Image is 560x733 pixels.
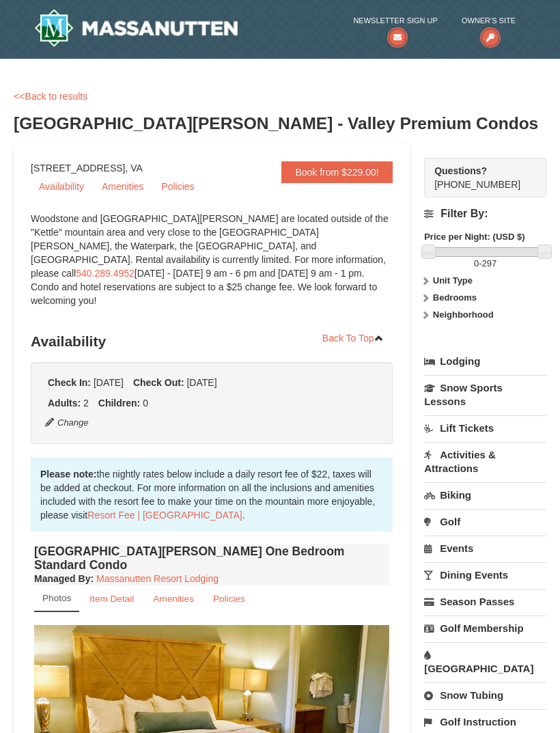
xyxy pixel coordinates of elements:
label: - [424,257,546,271]
a: Policies [153,176,202,197]
span: 0 [474,258,479,268]
a: Resort Fee | [GEOGRAPHIC_DATA] [87,510,242,521]
span: [DATE] [94,377,124,388]
strong: : [34,573,94,584]
h4: [GEOGRAPHIC_DATA][PERSON_NAME] One Bedroom Standard Condo [34,544,389,572]
a: Policies [204,585,254,612]
button: Change [44,415,89,430]
img: Massanutten Resort Logo [34,9,238,47]
a: 540.289.4952 [76,268,135,279]
span: [DATE] [186,377,216,388]
span: 0 [143,398,148,409]
small: Photos [42,593,71,603]
a: Availability [31,176,92,197]
strong: Please note: [40,469,96,480]
span: Newsletter Sign Up [353,14,437,27]
h4: Filter By: [424,208,546,220]
a: Season Passes [424,589,546,614]
strong: Adults: [48,398,81,409]
strong: Check In: [48,377,91,388]
strong: Price per Night: (USD $) [424,232,524,242]
a: Snow Tubing [424,682,546,708]
strong: Check Out: [133,377,184,388]
small: Policies [213,594,245,604]
strong: Bedrooms [433,292,477,303]
strong: Unit Type [433,275,473,286]
a: Massanutten Resort Lodging [96,573,219,584]
small: Amenities [153,594,194,604]
a: Amenities [144,585,203,612]
a: Biking [424,482,546,508]
div: the nightly rates below include a daily resort fee of $22, taxes will be added at checkout. For m... [31,458,393,531]
span: Managed By [34,573,90,584]
a: Golf Membership [424,616,546,641]
a: Golf [424,509,546,534]
a: Back To Top [313,328,393,348]
small: Item Detail [89,594,134,604]
a: Lodging [424,349,546,374]
h3: Availability [31,328,393,355]
a: Activities & Attractions [424,442,546,481]
a: Amenities [94,176,152,197]
span: Owner's Site [462,14,516,27]
a: Events [424,536,546,561]
a: Lift Tickets [424,415,546,441]
a: [GEOGRAPHIC_DATA] [424,642,546,681]
span: 297 [482,258,497,268]
a: Snow Sports Lessons [424,375,546,414]
strong: Neighborhood [433,309,494,320]
a: Owner's Site [462,14,516,42]
span: [PHONE_NUMBER] [434,164,522,190]
strong: Questions? [434,165,487,176]
strong: Children: [98,398,140,409]
a: Massanutten Resort [34,9,238,47]
a: Book from $229.00! [281,161,392,183]
span: 2 [83,398,89,409]
a: <<Back to results [14,91,87,102]
h3: [GEOGRAPHIC_DATA][PERSON_NAME] - Valley Premium Condos [14,110,546,137]
a: Dining Events [424,562,546,587]
a: Photos [34,585,79,612]
a: Item Detail [81,585,143,612]
div: Woodstone and [GEOGRAPHIC_DATA][PERSON_NAME] are located outside of the "Kettle" mountain area an... [31,212,393,321]
a: Newsletter Sign Up [353,14,437,42]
